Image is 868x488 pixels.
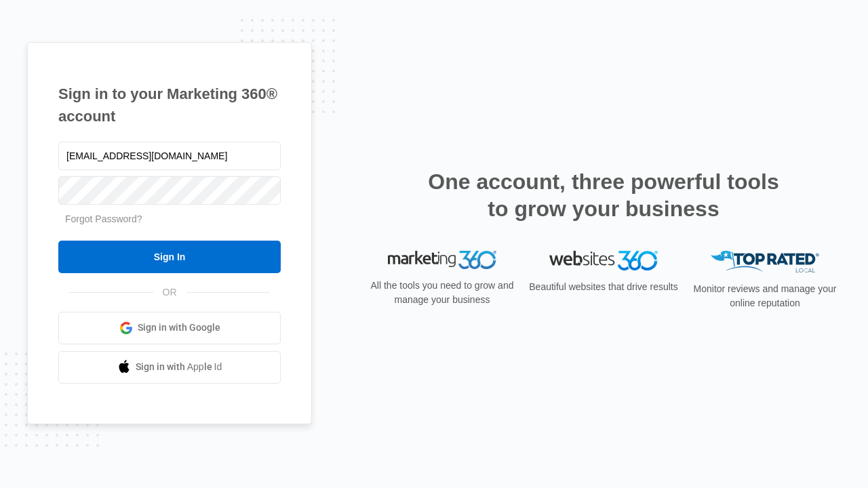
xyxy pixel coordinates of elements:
[549,251,658,270] img: Websites 360
[153,285,186,300] span: OR
[58,351,281,384] a: Sign in with Apple Id
[58,241,281,273] input: Sign In
[424,168,783,222] h2: One account, three powerful tools to grow your business
[58,312,281,344] a: Sign in with Google
[528,280,679,294] p: Beautiful websites that drive results
[388,251,496,270] img: Marketing 360
[65,213,142,224] a: Forgot Password?
[136,360,222,374] span: Sign in with Apple Id
[138,321,220,335] span: Sign in with Google
[711,251,819,273] img: Top Rated Local
[58,142,281,170] input: Email
[689,282,841,310] p: Monitor reviews and manage your online reputation
[366,279,518,307] p: All the tools you need to grow and manage your business
[58,83,281,127] h1: Sign in to your Marketing 360® account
